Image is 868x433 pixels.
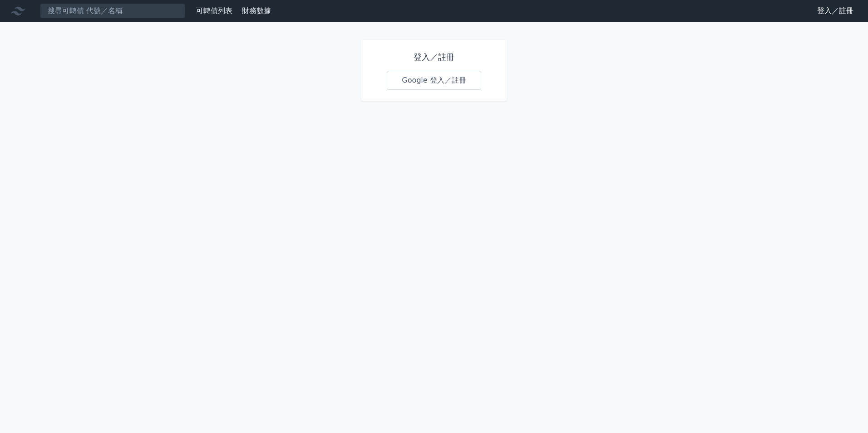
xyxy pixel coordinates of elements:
[387,71,481,90] a: Google 登入／註冊
[810,4,861,18] a: 登入／註冊
[387,51,481,64] h1: 登入／註冊
[196,6,232,15] a: 可轉債列表
[40,3,185,19] input: 搜尋可轉債 代號／名稱
[242,6,271,15] a: 財務數據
